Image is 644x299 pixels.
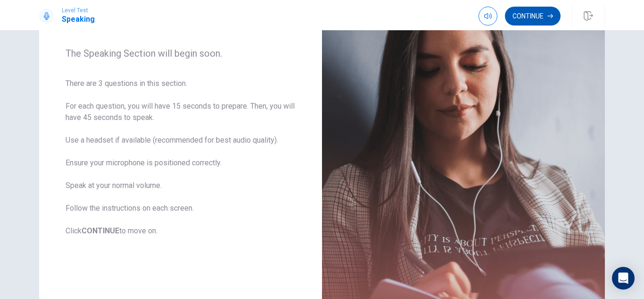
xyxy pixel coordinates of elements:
div: Open Intercom Messenger [612,267,635,290]
span: Level Test [62,7,95,14]
span: There are 3 questions in this section. For each question, you will have 15 seconds to prepare. Th... [66,78,296,237]
span: The Speaking Section will begin soon. [66,48,296,59]
b: CONTINUE [82,226,119,235]
h1: Speaking [62,14,95,25]
button: Continue [505,7,561,26]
